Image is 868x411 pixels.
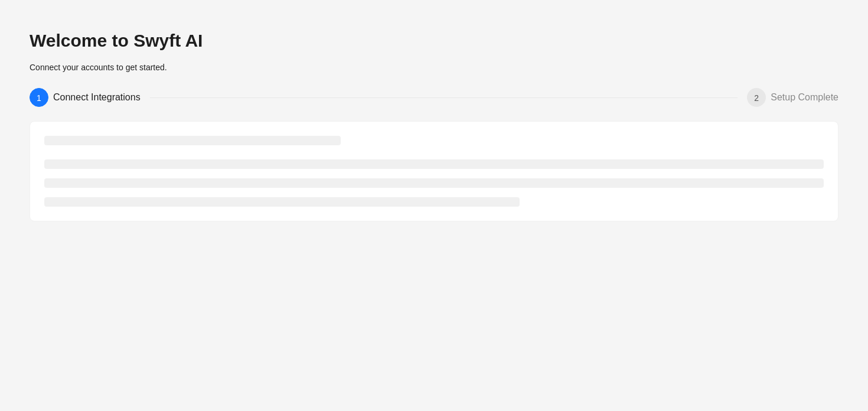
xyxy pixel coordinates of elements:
span: 1 [37,93,41,103]
h2: Welcome to Swyft AI [30,30,838,52]
div: Setup Complete [771,88,838,107]
span: Connect your accounts to get started. [30,63,167,72]
div: Connect Integrations [53,88,150,107]
span: 2 [754,93,759,103]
